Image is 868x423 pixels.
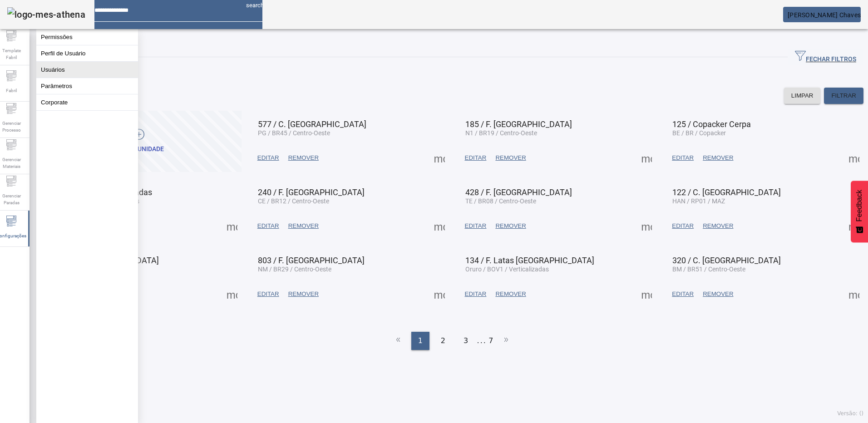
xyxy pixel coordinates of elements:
[824,88,863,104] button: FILTRAR
[672,129,726,137] span: BE / BR / Copacker
[441,335,445,346] span: 2
[224,218,240,234] button: Mais
[288,290,319,299] span: REMOVER
[672,187,781,197] span: 122 / C. [GEOGRAPHIC_DATA]
[258,129,330,137] span: PG / BR45 / Centro-Oeste
[698,150,738,166] button: REMOVER
[465,153,487,162] span: EDITAR
[257,290,279,299] span: EDITAR
[846,218,862,234] button: Mais
[831,91,856,100] span: FILTRAR
[495,153,526,162] span: REMOVER
[465,221,487,231] span: EDITAR
[667,286,698,302] button: EDITAR
[431,218,448,234] button: Mais
[7,7,85,22] img: logo-mes-athena
[284,218,323,234] button: REMOVER
[703,221,733,231] span: REMOVER
[36,78,138,94] button: Parâmetros
[460,150,491,166] button: EDITAR
[465,266,549,273] span: Oruro / BOV1 / Verticalizadas
[795,50,856,64] span: FECHAR FILTROS
[698,286,738,302] button: REMOVER
[477,332,486,350] li: ...
[667,218,698,234] button: EDITAR
[465,119,572,129] span: 185 / F. [GEOGRAPHIC_DATA]
[672,153,694,162] span: EDITAR
[258,119,366,129] span: 577 / C. [GEOGRAPHIC_DATA]
[846,150,862,166] button: Mais
[672,221,694,231] span: EDITAR
[224,286,240,302] button: Mais
[788,49,863,65] button: FECHAR FILTROS
[851,181,868,242] button: Feedback - Mostrar pesquisa
[495,290,526,299] span: REMOVER
[703,153,733,162] span: REMOVER
[3,84,20,97] span: Fabril
[672,266,745,273] span: BM / BR51 / Centro-Oeste
[258,256,365,265] span: 803 / F. [GEOGRAPHIC_DATA]
[288,221,319,231] span: REMOVER
[465,256,594,265] span: 134 / F. Latas [GEOGRAPHIC_DATA]
[36,62,138,78] button: Usuários
[837,410,863,417] span: Versão: ()
[672,256,781,265] span: 320 / C. [GEOGRAPHIC_DATA]
[465,129,537,137] span: N1 / BR19 / Centro-Oeste
[36,94,138,110] button: Corporate
[846,286,862,302] button: Mais
[460,286,491,302] button: EDITAR
[257,153,279,162] span: EDITAR
[41,111,242,172] button: Criar unidade
[672,119,751,129] span: 125 / Copacker Cerpa
[703,290,733,299] span: REMOVER
[288,153,319,162] span: REMOVER
[460,218,491,234] button: EDITAR
[257,221,279,231] span: EDITAR
[258,197,329,205] span: CE / BR12 / Centro-Oeste
[791,91,814,100] span: LIMPAR
[465,187,572,197] span: 428 / F. [GEOGRAPHIC_DATA]
[495,221,526,231] span: REMOVER
[667,150,698,166] button: EDITAR
[698,218,738,234] button: REMOVER
[36,29,138,45] button: Permissões
[253,218,284,234] button: EDITAR
[788,11,861,19] span: [PERSON_NAME] Chaves
[284,150,323,166] button: REMOVER
[253,150,284,166] button: EDITAR
[491,286,530,302] button: REMOVER
[672,197,725,205] span: HAN / RP01 / MAZ
[118,145,164,154] div: Criar unidade
[258,266,331,273] span: NM / BR29 / Centro-Oeste
[491,150,530,166] button: REMOVER
[491,218,530,234] button: REMOVER
[464,335,468,346] span: 3
[253,286,284,302] button: EDITAR
[431,286,448,302] button: Mais
[672,290,694,299] span: EDITAR
[638,286,655,302] button: Mais
[36,45,138,61] button: Perfil de Usuário
[638,150,655,166] button: Mais
[784,88,821,104] button: LIMPAR
[258,187,365,197] span: 240 / F. [GEOGRAPHIC_DATA]
[488,332,493,350] li: 7
[465,197,536,205] span: TE / BR08 / Centro-Oeste
[638,218,655,234] button: Mais
[284,286,323,302] button: REMOVER
[431,150,448,166] button: Mais
[465,290,487,299] span: EDITAR
[855,190,863,221] span: Feedback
